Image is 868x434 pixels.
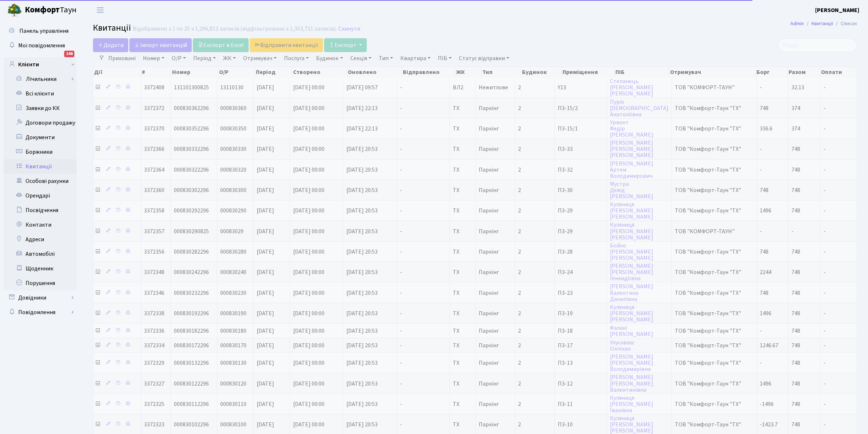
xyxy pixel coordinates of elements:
span: П3-15/2 [558,105,604,111]
span: [DATE] 00:00 [293,309,324,317]
span: - [760,83,762,91]
span: Паркінг [479,125,499,133]
span: - [400,167,447,173]
span: ТОВ "Комфорт-Таун "ТХ" [675,167,754,173]
span: ТХ [453,187,472,193]
a: Приховані [105,52,139,64]
span: Панель управління [19,27,69,35]
a: Куляниця[PERSON_NAME][PERSON_NAME] [610,200,653,221]
span: - [400,343,447,348]
input: Пошук... [778,38,857,52]
span: 000830242296 [174,268,209,276]
a: Всі клієнти [4,86,77,101]
span: - [824,269,854,275]
span: [DATE] 20:53 [346,166,378,174]
a: Фалакі[PERSON_NAME] [610,324,653,338]
span: ТОВ "Комфорт-Таун "ТХ" [675,187,754,193]
span: - [824,146,854,152]
a: [PERSON_NAME][PERSON_NAME]Геннадіївна [610,262,653,282]
th: Дії [93,67,141,77]
th: Номер [171,67,218,77]
span: 748 [791,327,800,335]
span: 748 [760,104,768,112]
span: [DATE] 20:53 [346,145,378,153]
a: Період [190,52,219,64]
th: Отримувач [669,67,756,77]
a: Особові рахунки [4,174,77,188]
a: Квитанції [811,20,833,27]
span: 000830192296 [174,309,209,317]
span: ТХ [453,290,472,296]
a: Боржники [4,145,77,159]
a: Панель управління [4,24,77,38]
span: Паркінг [479,327,499,335]
th: Оплати [820,67,857,77]
span: 000830182296 [174,327,209,335]
span: 3372366 [144,145,164,153]
span: [DATE] 20:53 [346,327,378,335]
span: ТОВ "Комфорт-Таун "ТХ" [675,328,754,334]
span: 374 [791,125,800,133]
span: 3372356 [144,248,164,256]
span: [DATE] 00:00 [293,125,324,133]
span: 1246.67 [760,341,778,349]
span: 748 [760,248,768,256]
span: 000830172296 [174,341,209,349]
a: Номер [140,52,167,64]
span: ТОВ "Комфорт-Таун "ТХ" [675,269,754,275]
a: Куляниця[PERSON_NAME]Іванівна [610,394,653,414]
span: 1496 [760,207,771,215]
a: Довідники [4,290,77,305]
span: [DATE] 00:00 [293,268,324,276]
span: [DATE] 00:00 [293,83,324,91]
span: [DATE] 00:00 [293,227,324,235]
a: [PERSON_NAME][PERSON_NAME][PERSON_NAME] [610,139,653,159]
span: [DATE] [257,166,274,174]
a: Бойко[PERSON_NAME][PERSON_NAME] [610,242,653,262]
span: - [760,327,762,335]
span: 000830320 [220,166,246,174]
span: 000830170 [220,341,246,349]
span: - [824,290,854,296]
span: П3-17 [558,343,604,348]
th: Борг [756,67,788,77]
span: ТХ [453,343,472,348]
span: 000830232296 [174,289,209,297]
span: [DATE] [257,268,274,276]
th: Відправлено [402,67,455,77]
span: Паркінг [479,145,499,153]
span: 336.6 [760,125,772,133]
div: Відображено з 1 по 25 з 1,296,813 записів (відфільтровано з 1,303,731 записів). [133,26,337,32]
span: - [760,227,762,235]
span: 3372358 [144,207,164,215]
span: П3-29 [558,228,604,234]
span: Паркінг [479,289,499,297]
th: Період [255,67,292,77]
a: УлусавашОзгехан [610,339,634,353]
span: Додати [98,41,124,49]
span: - [400,85,447,90]
span: - [400,249,447,255]
span: [DATE] [257,104,274,112]
th: ПІБ [615,67,670,77]
span: ТОВ "Комфорт-Таун "ТХ" [675,310,754,316]
a: Куляниця[PERSON_NAME][PERSON_NAME] [610,221,653,242]
span: 000830330 [220,145,246,153]
span: [DATE] 00:00 [293,145,324,153]
span: [DATE] 22:13 [346,104,378,112]
span: 000830180 [220,327,246,335]
a: Степанець[PERSON_NAME][PERSON_NAME] [610,77,653,98]
span: [DATE] [257,145,274,153]
span: 3372370 [144,125,164,133]
a: Адреси [4,232,77,247]
span: [DATE] 00:00 [293,327,324,335]
a: Щоденник [4,261,77,276]
span: [DATE] 09:57 [346,83,378,91]
span: - [824,187,854,193]
span: ТХ [453,228,472,234]
span: ТХ [453,146,472,152]
span: [DATE] 00:00 [293,166,324,174]
span: ТОВ "КОМФОРТ-ТАУН" [675,85,754,90]
b: Комфорт [25,4,60,16]
span: Паркінг [479,186,499,194]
